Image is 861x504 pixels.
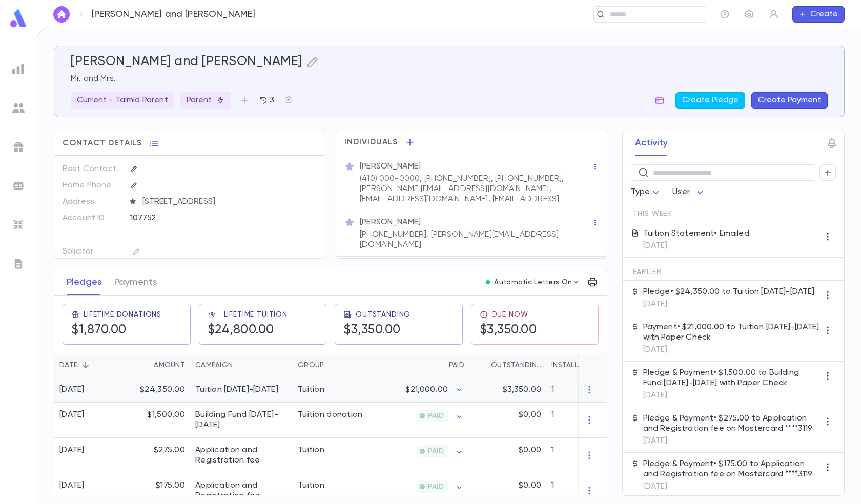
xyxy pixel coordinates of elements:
div: Amount [154,353,185,377]
div: [DATE] [59,385,85,395]
div: Group [298,353,324,377]
p: Pledge & Payment • $275.00 to Application and Registration fee on Mastercard ****3119 [643,413,819,434]
p: Tuition Statement • Emailed [643,228,749,239]
button: Payments [114,269,157,295]
span: Lifetime Tuition [224,310,288,319]
span: Type [631,188,650,196]
button: Activity [635,130,668,156]
div: Tuition [298,445,324,455]
button: Sort [77,357,94,373]
button: Sort [233,357,249,373]
button: Create Pledge [675,92,745,109]
div: 1 [546,438,608,473]
div: Outstanding [491,353,541,377]
div: $24,350.00 [124,377,190,403]
h5: [PERSON_NAME] and [PERSON_NAME] [71,54,302,70]
div: Date [54,353,124,377]
p: $0.00 [519,480,541,491]
span: Earlier [633,268,662,276]
p: [DATE] [643,241,749,251]
p: Automatic Letters On [494,278,572,286]
div: [DATE] [59,480,85,491]
button: Create Payment [751,92,828,109]
p: [PERSON_NAME] [360,161,421,172]
button: Pledges [67,269,102,295]
p: [PERSON_NAME] and [PERSON_NAME] [92,9,256,20]
div: Campaign [190,353,293,377]
p: $3,350.00 [503,385,541,395]
span: Contact Details [63,138,142,149]
p: Best Contact [63,161,121,177]
div: Amount [124,353,190,377]
p: Address [63,194,121,210]
p: $21,000.00 [405,385,448,395]
img: imports_grey.530a8a0e642e233f2baf0ef88e8c9fcb.svg [12,219,25,231]
p: $0.00 [519,445,541,455]
span: [STREET_ADDRESS] [138,197,318,207]
div: Tuition 2025-2026 [195,385,278,395]
span: PAID [424,482,448,491]
div: Building Fund 2025-2026 [195,410,288,430]
h5: $3,350.00 [343,323,411,338]
p: Mr. and Mrs. [71,74,828,84]
span: PAID [424,447,448,455]
p: [DATE] [643,390,819,401]
img: batches_grey.339ca447c9d9533ef1741baa751efc33.svg [12,180,25,192]
p: [PHONE_NUMBER], [PERSON_NAME][EMAIL_ADDRESS][DOMAIN_NAME] [360,229,591,250]
button: Create [792,6,845,23]
p: Home Phone [63,177,121,194]
div: Group [293,353,370,377]
h5: $1,870.00 [71,323,161,338]
p: [PERSON_NAME] [360,217,421,227]
img: campaigns_grey.99e729a5f7ee94e3726e6486bddda8f1.svg [12,141,25,153]
button: Sort [433,357,449,373]
p: 3 [268,95,274,106]
p: [DATE] [643,299,815,309]
p: [DATE] [643,436,819,446]
p: Account ID [63,210,121,226]
button: Sort [475,357,491,373]
div: [DATE] [59,410,85,420]
div: Paid [449,353,464,377]
img: home_white.a664292cf8c1dea59945f0da9f25487c.svg [55,10,68,18]
div: 1 [546,377,608,403]
p: $0.00 [519,410,541,420]
div: Installments [551,353,586,377]
h5: $3,350.00 [480,323,537,338]
button: Sort [324,357,340,373]
div: Tuition [298,385,324,395]
button: Sort [137,357,154,373]
button: 3 [253,92,280,109]
span: This Week [633,209,672,218]
span: Lifetime Donations [84,310,161,319]
div: Installments [546,353,608,377]
div: Outstanding [469,353,546,377]
span: Outstanding [356,310,411,319]
div: Type [631,182,663,202]
div: [DATE] [59,445,85,455]
p: Current - Talmid Parent [77,95,168,106]
div: $275.00 [124,438,190,473]
p: (410) 000-0000, [PHONE_NUMBER], [PHONE_NUMBER], [PERSON_NAME][EMAIL_ADDRESS][DOMAIN_NAME], [EMAIL... [360,174,591,204]
p: Solicitor [63,243,121,260]
p: [DATE] [643,345,819,355]
div: User [672,182,706,202]
span: Due Now [492,310,528,319]
div: 1 [546,403,608,438]
img: reports_grey.c525e4749d1bce6a11f5fe2a8de1b229.svg [12,63,25,75]
div: Date [59,353,77,377]
div: Parent [180,92,231,109]
div: 107752 [130,210,277,225]
span: Individuals [344,137,398,148]
div: Application and Registration fee [195,445,288,466]
div: Application and Registration fee [195,480,288,501]
p: Payment • $21,000.00 to Tuition [DATE]-[DATE] with Paper Check [643,322,819,343]
div: $1,500.00 [124,403,190,438]
p: Parent [187,95,224,106]
button: Automatic Letters On [482,275,584,289]
p: [DATE] [643,481,819,492]
h5: $24,800.00 [208,323,288,338]
img: letters_grey.7941b92b52307dd3b8a917253454ce1c.svg [12,258,25,270]
img: logo [8,8,29,28]
div: Paid [370,353,469,377]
